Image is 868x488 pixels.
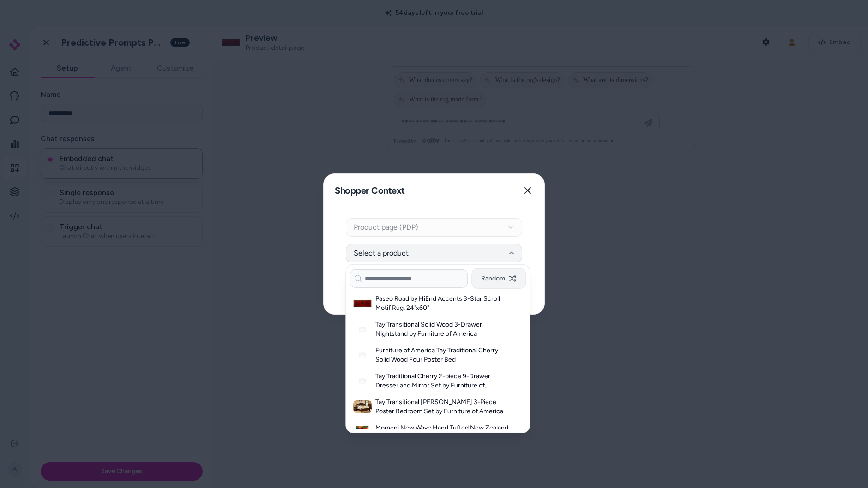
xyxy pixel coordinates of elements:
h2: Shopper Context [331,181,405,200]
h3: Paseo Road by HiEnd Accents 3-Star Scroll Motif Rug, 24"x60" [375,294,509,313]
h3: Momeni New Wave Hand Tufted New Zealand Wool Contemporary Geometric Area Rug [375,423,509,442]
h3: Tay Transitional Solid Wood 3-Drawer Nightstand by Furniture of America [375,320,509,339]
button: Select a product [346,244,522,262]
img: Paseo Road by HiEnd Accents 3-Star Scroll Motif Rug, 24"x60" [353,297,372,310]
img: Momeni New Wave Hand Tufted New Zealand Wool Contemporary Geometric Area Rug [353,426,372,439]
button: Random [471,268,526,289]
img: Tay Transitional Cherry Wood 3-Piece Poster Bedroom Set by Furniture of America [353,400,372,413]
h3: Furniture of America Tay Traditional Cherry Solid Wood Four Poster Bed [375,346,509,364]
h3: Tay Traditional Cherry 2-piece 9-Drawer Dresser and Mirror Set by Furniture of America [375,372,509,390]
h3: Tay Transitional [PERSON_NAME] 3-Piece Poster Bedroom Set by Furniture of America [375,398,509,416]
